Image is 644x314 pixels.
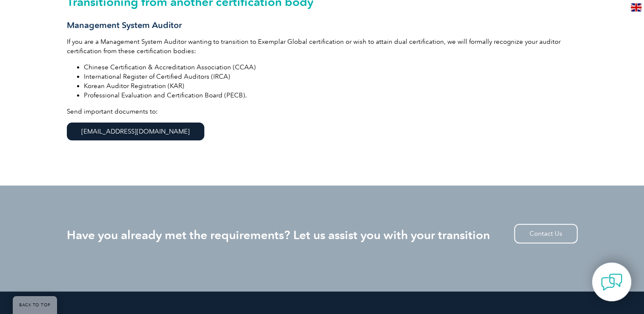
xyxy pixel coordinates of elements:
[84,91,578,100] li: Professional Evaluation and Certification Board (PECB).
[67,228,578,242] h2: Have you already met the requirements? Let us assist you with your transition
[67,107,578,149] p: Send important documents to:
[67,20,578,31] h3: Management System Auditor
[514,224,578,243] a: Contact Us
[84,81,578,91] li: Korean Auditor Registration (KAR)
[13,296,57,314] a: BACK TO TOP
[84,63,578,72] li: Chinese Certification & Accreditation Association (CCAA)
[67,37,578,56] p: If you are a Management System Auditor wanting to transition to Exemplar Global certification or ...
[601,271,622,293] img: contact-chat.png
[67,123,204,140] a: [EMAIL_ADDRESS][DOMAIN_NAME]
[84,72,578,81] li: International Register of Certified Auditors (IRCA)
[631,3,641,11] img: en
